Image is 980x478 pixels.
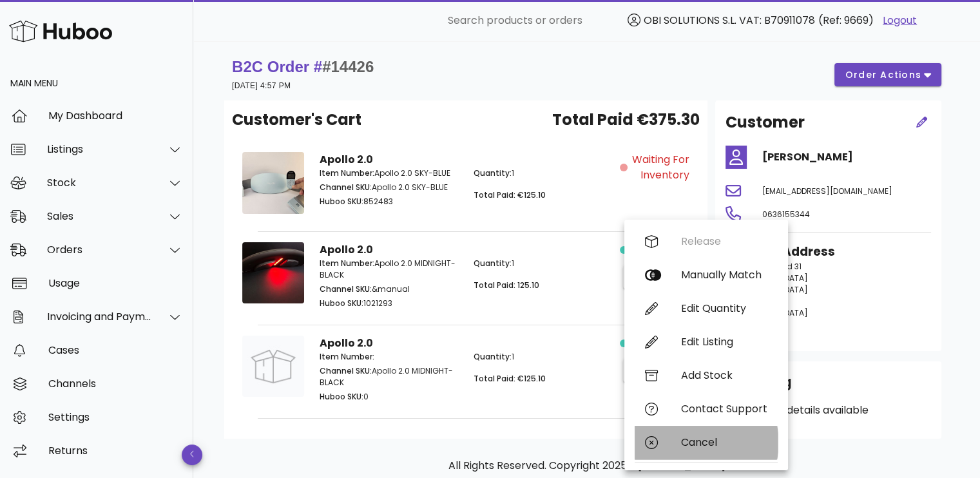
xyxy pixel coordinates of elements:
strong: B2C Order # [232,58,374,75]
div: Cases [48,344,183,356]
img: Huboo Logo [9,17,112,45]
div: Returns [48,445,183,457]
strong: Apollo 2.0 [320,242,373,257]
div: Add Stock [681,369,767,381]
span: Total Paid €375.30 [552,108,700,131]
div: Orders [47,244,152,256]
h2: Customer [725,111,805,134]
span: OBI SOLUTIONS S.L. VAT: B70911078 [644,13,815,28]
div: Edit Quantity [681,302,767,314]
p: No shipping details available [725,403,931,418]
span: Waiting for Inventory [630,152,689,183]
p: Apollo 2.0 SKY-BLUE [320,167,458,179]
span: Huboo SKU: [320,298,363,309]
span: Quantity: [474,258,512,269]
p: All Rights Reserved. Copyright 2025 - [DOMAIN_NAME] [235,458,939,473]
p: 1021293 [320,298,458,309]
span: 0636155344 [762,209,810,220]
span: Item Number: [320,258,374,269]
p: Apollo 2.0 MIDNIGHT-BLACK [320,258,458,281]
span: Huboo SKU: [320,196,363,207]
div: Stock [47,177,152,189]
button: action [623,359,689,382]
a: Logout [883,13,917,28]
div: Shipping [725,372,931,403]
p: 852483 [320,196,458,207]
span: (Ref: 9669) [818,13,874,28]
span: #14426 [322,58,374,75]
div: Settings [48,411,183,423]
strong: Apollo 2.0 [320,152,373,167]
p: &manual [320,283,458,295]
button: order actions [834,63,941,86]
small: [DATE] 4:57 PM [232,81,291,90]
span: Channel SKU: [320,182,372,193]
p: Apollo 2.0 MIDNIGHT-BLACK [320,365,458,388]
img: Product Image [242,336,304,397]
span: Customer's Cart [232,108,361,131]
img: Product Image [242,242,304,304]
div: Sales [47,210,152,222]
span: Huboo SKU: [320,391,363,402]
p: 1 [474,351,612,363]
div: Manually Match [681,269,767,281]
span: Total Paid: €125.10 [474,189,546,200]
span: Item Number: [320,167,374,178]
strong: Apollo 2.0 [320,336,373,350]
span: order actions [845,68,922,82]
span: Channel SKU: [320,365,372,376]
span: Total Paid: €125.10 [474,373,546,384]
h4: [PERSON_NAME] [762,149,931,165]
div: Edit Listing [681,336,767,348]
p: 1 [474,167,612,179]
div: Contact Support [681,403,767,415]
div: Invoicing and Payments [47,311,152,323]
p: 0 [320,391,458,403]
span: Total Paid: 125.10 [474,280,539,291]
div: Channels [48,378,183,390]
span: [EMAIL_ADDRESS][DOMAIN_NAME] [762,186,892,196]
span: Quantity: [474,167,512,178]
span: Channel SKU: [320,283,372,294]
div: Listings [47,143,152,155]
div: My Dashboard [48,110,183,122]
div: Cancel [681,436,767,448]
span: Item Number: [320,351,374,362]
img: Product Image [242,152,304,214]
span: Quantity: [474,351,512,362]
div: Usage [48,277,183,289]
p: 1 [474,258,612,269]
h3: Shipping Address [725,243,931,261]
button: action [623,265,689,289]
p: Apollo 2.0 SKY-BLUE [320,182,458,193]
